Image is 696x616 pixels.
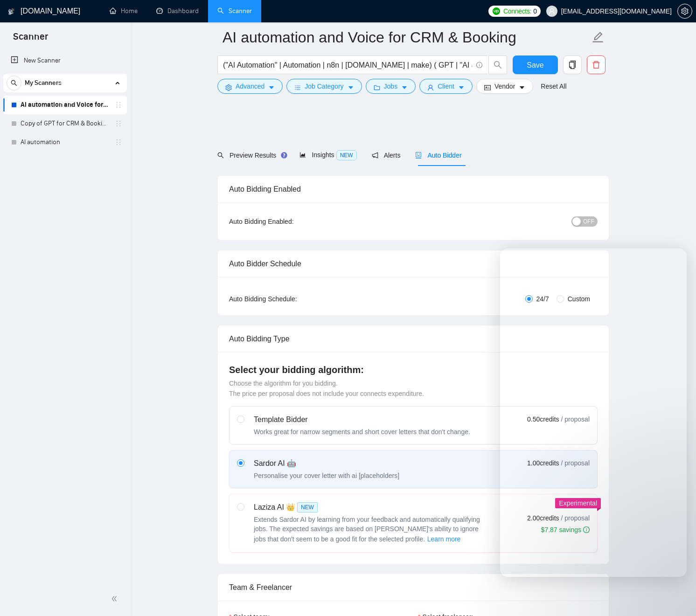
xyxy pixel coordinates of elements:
[229,176,598,202] div: Auto Bidding Enabled
[549,8,555,14] span: user
[217,79,283,94] button: settingAdvancedcaret-down
[513,55,558,74] button: Save
[254,427,470,436] div: Works great for narrow segments and short cover letters that don't change.
[236,81,264,91] span: Advanced
[484,84,491,91] span: idcard
[587,55,606,74] button: delete
[21,96,109,114] a: AI automation and Voice for CRM & Booking
[297,502,318,512] span: NEW
[217,7,252,15] a: searchScanner
[111,594,120,603] span: double-left
[7,76,21,90] button: search
[217,152,224,159] span: search
[268,84,275,91] span: caret-down
[489,61,507,69] span: search
[280,151,288,159] div: Tooltip anchor
[372,152,401,159] span: Alerts
[254,458,399,469] div: Sardor AI 🤖
[156,7,199,15] a: dashboardDashboard
[21,133,109,152] a: AI automation
[25,74,62,92] span: My Scanners
[493,7,500,15] img: upwork-logo.png
[223,59,472,71] input: Search Freelance Jobs...
[336,150,357,160] span: NEW
[476,79,533,94] button: idcardVendorcaret-down
[229,216,352,227] div: Auto Bidding Enabled:
[519,84,525,91] span: caret-down
[583,216,594,227] span: OFF
[348,84,354,91] span: caret-down
[415,152,461,159] span: Auto Bidder
[401,84,408,91] span: caret-down
[374,84,380,91] span: folder
[564,61,581,69] span: copy
[299,152,306,158] span: area-chart
[229,574,598,601] div: Team & Freelancer
[254,471,399,480] div: Personalise your cover letter with ai [placeholders]
[664,584,687,607] iframe: To enrich screen reader interactions, please activate Accessibility in Grammarly extension settings
[372,152,378,159] span: notification
[427,534,461,544] span: Learn more
[223,26,590,49] input: Scanner name...
[587,61,605,69] span: delete
[299,151,356,159] span: Insights
[415,152,422,159] span: robot
[503,6,531,16] span: Connects:
[7,80,21,86] span: search
[286,502,295,513] span: 👑
[541,81,566,91] a: Reset All
[110,7,138,15] a: homeHome
[366,79,416,94] button: folderJobscaret-down
[500,249,687,577] iframe: To enrich screen reader interactions, please activate Accessibility in Grammarly extension settings
[305,81,343,91] span: Job Category
[8,4,14,19] img: logo
[488,55,507,74] button: search
[3,74,127,152] li: My Scanners
[427,84,434,91] span: user
[254,502,487,513] div: Laziza AI
[592,31,604,43] span: edit
[494,81,515,91] span: Vendor
[427,533,461,545] button: Laziza AI NEWExtends Sardor AI by learning from your feedback and automatically qualifying jobs. ...
[458,84,465,91] span: caret-down
[254,414,470,425] div: Template Bidder
[6,30,56,49] span: Scanner
[294,84,301,91] span: bars
[677,4,692,19] button: setting
[21,114,109,133] a: Copy of GPT for CRM & Booking
[563,55,582,74] button: copy
[115,138,122,146] span: holder
[225,84,232,91] span: setting
[254,516,480,543] span: Extends Sardor AI by learning from your feedback and automatically qualifying jobs. The expected ...
[438,81,454,91] span: Client
[533,6,537,16] span: 0
[115,101,122,109] span: holder
[229,325,598,352] div: Auto Bidding Type
[476,62,482,68] span: info-circle
[384,81,398,91] span: Jobs
[217,152,285,159] span: Preview Results
[229,294,352,304] div: Auto Bidding Schedule:
[286,79,362,94] button: barsJob Categorycaret-down
[419,79,473,94] button: userClientcaret-down
[229,250,598,277] div: Auto Bidder Schedule
[677,7,692,15] a: setting
[3,51,127,70] li: New Scanner
[229,363,598,376] h4: Select your bidding algorithm:
[527,59,543,71] span: Save
[11,51,119,70] a: New Scanner
[115,120,122,127] span: holder
[678,7,692,15] span: setting
[229,380,424,397] span: Choose the algorithm for you bidding. The price per proposal does not include your connects expen...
